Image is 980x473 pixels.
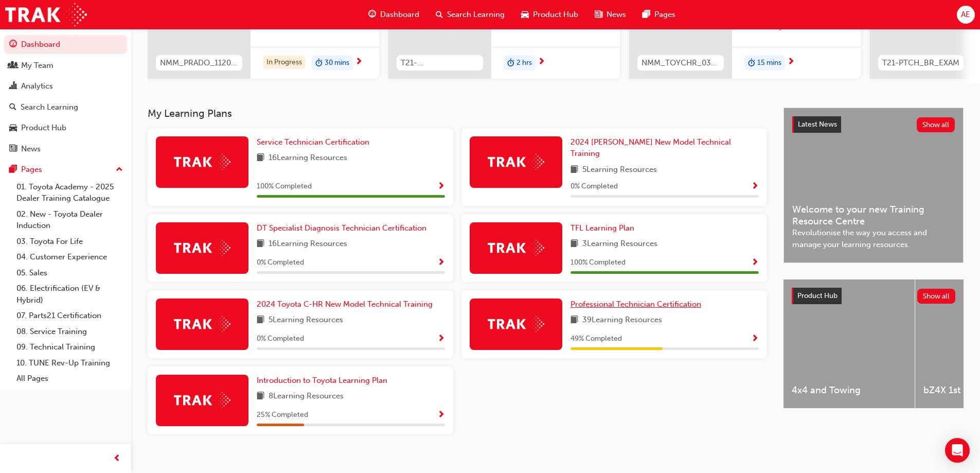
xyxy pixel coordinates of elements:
[9,40,17,49] span: guage-icon
[751,182,759,191] span: Show Progress
[571,222,638,234] a: TFL Learning Plan
[5,3,87,26] img: Trak
[447,9,505,21] span: Search Learning
[643,8,650,21] span: pages-icon
[257,257,304,269] span: 0 % Completed
[882,57,959,69] span: T21-PTCH_BR_EXAM
[257,376,387,385] span: Introduction to Toyota Learning Plan
[783,108,964,263] a: Latest NewsShow allWelcome to your new Training Resource CentreRevolutionise the way you access a...
[437,335,445,344] span: Show Progress
[488,154,544,170] img: Trak
[642,57,720,69] span: NMM_TOYCHR_032024_MODULE_1
[437,182,445,191] span: Show Progress
[116,163,123,177] span: up-icon
[4,35,127,54] a: Dashboard
[257,375,391,387] a: Introduction to Toyota Learning Plan
[368,8,376,21] span: guage-icon
[571,181,618,192] span: 0 % Completed
[257,390,264,403] span: book-icon
[516,57,532,69] span: 2 hrs
[269,390,344,403] span: 8 Learning Resources
[586,4,634,25] a: news-iconNews
[257,181,312,192] span: 100 % Completed
[380,9,419,21] span: Dashboard
[4,139,127,159] a: News
[257,333,304,345] span: 0 % Completed
[751,256,759,269] button: Show Progress
[160,57,238,69] span: NMM_PRADO_112024_MODULE_1
[571,164,578,177] span: book-icon
[437,409,445,422] button: Show Progress
[507,57,514,70] span: duration-icon
[401,57,479,69] span: T21-FOD_HVIS_PREREQ
[792,116,955,133] a: Latest NewsShow all
[325,57,349,69] span: 30 mins
[757,57,781,69] span: 15 mins
[427,4,513,25] a: search-iconSearch Learning
[571,136,759,160] a: 2024 [PERSON_NAME] New Model Technical Training
[787,58,795,67] span: next-icon
[12,265,127,281] a: 05. Sales
[571,223,634,233] span: TFL Learning Plan
[792,288,955,304] a: Product HubShow all
[355,58,363,67] span: next-icon
[917,289,956,304] button: Show all
[436,8,443,21] span: search-icon
[113,452,121,465] span: prev-icon
[257,300,433,309] span: 2024 Toyota C-HR New Model Technical Training
[269,238,347,251] span: 16 Learning Resources
[792,384,906,396] span: 4x4 and Towing
[654,9,675,21] span: Pages
[257,223,426,233] span: DT Specialist Diagnosis Technician Certification
[437,256,445,269] button: Show Progress
[12,234,127,250] a: 03. Toyota For Life
[4,118,127,137] a: Product Hub
[571,299,705,310] a: Professional Technician Certification
[582,164,657,177] span: 5 Learning Resources
[174,154,230,170] img: Trak
[751,335,759,344] span: Show Progress
[269,314,343,327] span: 5 Learning Resources
[4,98,127,117] a: Search Learning
[12,355,127,371] a: 10. TUNE Rev-Up Training
[571,333,622,345] span: 49 % Completed
[437,332,445,345] button: Show Progress
[12,281,127,308] a: 06. Electrification (EV & Hybrid)
[12,371,127,387] a: All Pages
[4,56,127,75] a: My Team
[437,180,445,193] button: Show Progress
[257,222,431,234] a: DT Specialist Diagnosis Technician Certification
[798,120,837,129] span: Latest News
[513,4,586,25] a: car-iconProduct Hub
[12,308,127,324] a: 07. Parts21 Certification
[148,108,767,119] h3: My Learning Plans
[9,145,17,154] span: news-icon
[961,9,970,21] span: AE
[4,77,127,96] a: Analytics
[21,60,54,72] div: My Team
[12,339,127,355] a: 09. Technical Training
[21,143,41,155] div: News
[9,61,17,71] span: people-icon
[174,240,230,256] img: Trak
[9,103,16,112] span: search-icon
[751,180,759,193] button: Show Progress
[751,258,759,268] span: Show Progress
[12,249,127,265] a: 04. Customer Experience
[748,57,755,70] span: duration-icon
[792,204,955,227] span: Welcome to your new Training Resource Centre
[792,227,955,250] span: Revolutionise the way you access and manage your learning resources.
[257,314,264,327] span: book-icon
[797,291,838,300] span: Product Hub
[263,56,306,69] div: In Progress
[582,238,657,251] span: 3 Learning Resources
[257,152,264,165] span: book-icon
[751,332,759,345] button: Show Progress
[21,101,78,113] div: Search Learning
[174,316,230,332] img: Trak
[21,122,66,134] div: Product Hub
[582,314,662,327] span: 39 Learning Resources
[571,314,578,327] span: book-icon
[945,438,970,463] div: Open Intercom Messenger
